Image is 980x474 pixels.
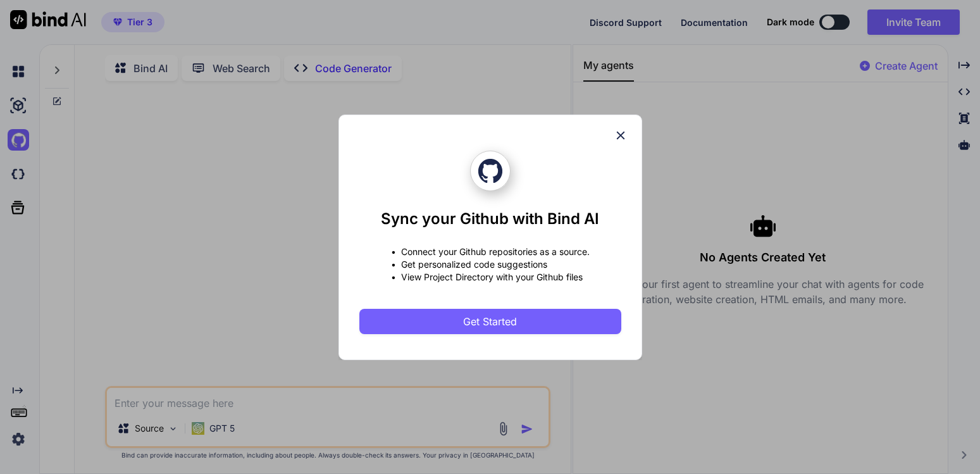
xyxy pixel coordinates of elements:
[381,209,599,229] h1: Sync your Github with Bind AI
[391,258,590,271] p: • Get personalized code suggestions
[463,314,517,329] span: Get Started
[391,246,590,258] p: • Connect your Github repositories as a source.
[359,309,621,334] button: Get Started
[391,271,590,284] p: • View Project Directory with your Github files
